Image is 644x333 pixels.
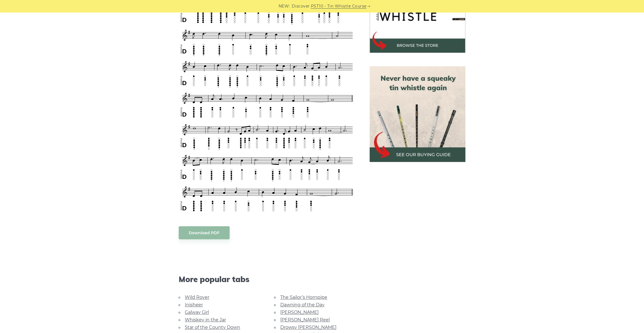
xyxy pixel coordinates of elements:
a: Download PDF [179,226,230,239]
a: Inisheer [185,302,203,307]
a: Dawning of the Day [280,302,325,307]
a: Drowsy [PERSON_NAME] [280,325,336,330]
a: Galway Girl [185,310,209,315]
img: tin whistle buying guide [370,66,465,162]
a: Star of the County Down [185,325,240,330]
span: NEW: [279,3,290,9]
a: The Sailor’s Hornpipe [280,295,327,300]
a: [PERSON_NAME] [280,310,319,315]
a: Wild Rover [185,295,209,300]
a: Whiskey in the Jar [185,317,226,322]
span: Discover [292,3,310,9]
span: More popular tabs [179,275,356,284]
a: PST10 - Tin Whistle Course [311,3,367,9]
a: [PERSON_NAME] Reel [280,317,330,322]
